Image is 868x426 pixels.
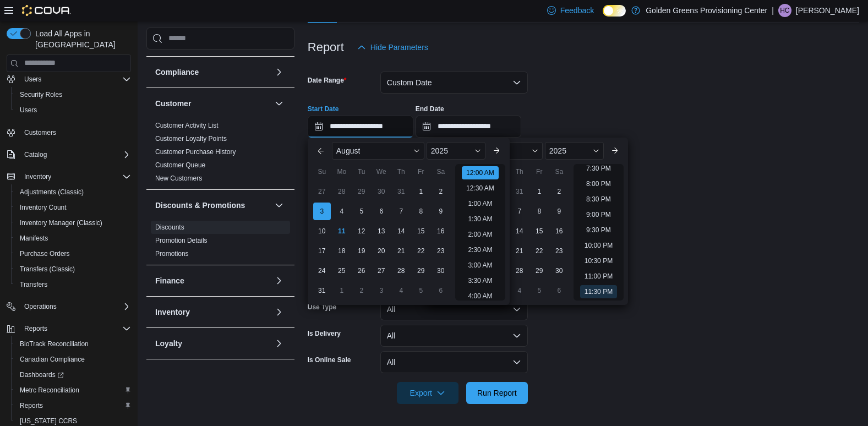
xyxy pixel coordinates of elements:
span: Purchase Orders [15,247,131,260]
button: Inventory Count [11,200,135,215]
span: 2025 [431,146,448,155]
a: Users [15,103,41,117]
div: day-17 [313,242,331,260]
span: Operations [24,302,57,311]
a: Adjustments (Classic) [15,185,88,199]
span: Export [403,382,452,404]
span: Customer Activity List [155,121,219,130]
button: Catalog [20,148,51,161]
li: 11:30 PM [580,285,617,298]
button: Customer [272,97,286,110]
span: Reports [24,324,47,333]
span: Discounts [155,223,184,232]
div: day-22 [412,242,430,260]
div: day-31 [511,183,528,200]
input: Dark Mode [603,5,626,17]
span: Customers [24,128,56,137]
span: Inventory Count [15,201,131,214]
button: Compliance [155,67,270,78]
a: Dashboards [15,368,68,381]
span: Purchase Orders [20,249,70,258]
h3: Discounts & Promotions [155,200,245,211]
span: Metrc Reconciliation [20,386,79,395]
div: day-4 [392,282,410,299]
span: [US_STATE] CCRS [20,417,77,425]
div: Button. Open the month selector. August is currently selected. [332,142,424,160]
div: day-7 [392,203,410,220]
a: Customers [20,126,61,139]
div: day-31 [392,183,410,200]
label: Is Online Sale [308,356,351,364]
div: day-25 [333,262,351,280]
h3: Report [308,41,344,54]
p: [PERSON_NAME] [796,4,859,17]
div: day-31 [313,282,331,299]
a: Inventory Manager (Classic) [15,216,107,230]
li: 9:30 PM [582,223,615,237]
button: All [380,298,528,320]
a: Dashboards [11,367,135,383]
img: Cova [22,5,71,16]
button: Compliance [272,65,286,79]
button: Adjustments (Classic) [11,184,135,200]
span: Manifests [20,234,48,243]
div: day-29 [531,262,548,280]
div: day-6 [373,203,390,220]
button: Security Roles [11,87,135,102]
div: day-27 [313,183,331,200]
div: day-30 [432,262,450,280]
div: Sa [432,163,450,181]
li: 10:00 PM [580,239,617,252]
span: Transfers (Classic) [20,265,75,274]
p: Golden Greens Provisioning Center [646,4,767,17]
li: 9:00 PM [582,208,615,221]
a: Promotion Details [155,237,208,244]
button: Run Report [466,382,528,404]
div: day-5 [412,282,430,299]
div: day-28 [333,183,351,200]
span: Dashboards [20,370,64,379]
div: Fr [412,163,430,181]
div: day-28 [392,262,410,280]
div: day-27 [373,262,390,280]
button: Inventory [20,170,56,183]
div: day-9 [550,203,568,220]
div: Button. Open the year selector. 2025 is currently selected. [427,142,485,160]
div: Button. Open the year selector. 2025 is currently selected. [545,142,604,160]
span: Feedback [560,5,594,16]
div: Th [392,163,410,181]
button: Hide Parameters [353,36,433,58]
div: day-22 [531,242,548,260]
div: Mo [333,163,351,181]
span: Catalog [20,148,131,161]
li: 1:00 AM [463,197,496,210]
a: Manifests [15,232,52,245]
button: Customers [2,124,135,140]
button: Inventory [155,307,270,318]
div: day-6 [550,282,568,299]
span: Customers [20,125,131,139]
span: Catalog [24,150,47,159]
span: Load All Apps in [GEOGRAPHIC_DATA] [31,28,131,50]
span: Hide Parameters [370,42,428,53]
a: Canadian Compliance [15,353,89,366]
span: Transfers [15,278,131,291]
span: Customer Purchase History [155,148,236,156]
span: Canadian Compliance [15,353,131,366]
div: day-16 [432,222,450,240]
div: day-29 [412,262,430,280]
button: Users [20,73,46,86]
li: 2:30 AM [463,243,496,256]
span: Security Roles [15,88,131,101]
p: | [772,4,774,17]
button: All [380,351,528,373]
div: day-30 [550,262,568,280]
label: Start Date [308,105,339,113]
div: day-2 [353,282,370,299]
span: Inventory Count [20,203,67,212]
ul: Time [455,164,505,301]
span: Users [15,103,131,117]
span: BioTrack Reconciliation [15,337,131,351]
button: Next month [488,142,505,160]
div: Su [313,163,331,181]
